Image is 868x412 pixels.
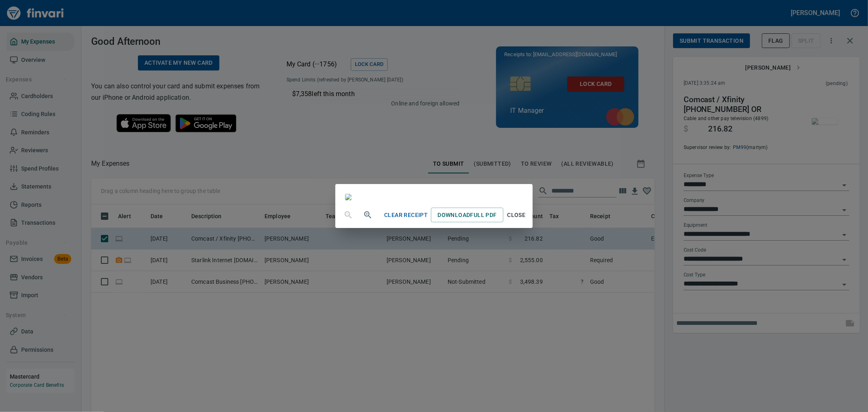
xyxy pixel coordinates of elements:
[431,208,503,223] a: DownloadFull PDF
[437,210,496,220] span: Download Full PDF
[345,194,352,200] img: receipts%2Ftapani%2F2025-09-18%2FwRyD7Dpi8Aanou5rLXT8HKXjbai2__AKpCzF8D9Z9iAADLTHYP.jpg
[381,208,431,223] button: Clear Receipt
[503,208,529,223] button: Close
[384,210,428,220] span: Clear Receipt
[507,210,526,220] span: Close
